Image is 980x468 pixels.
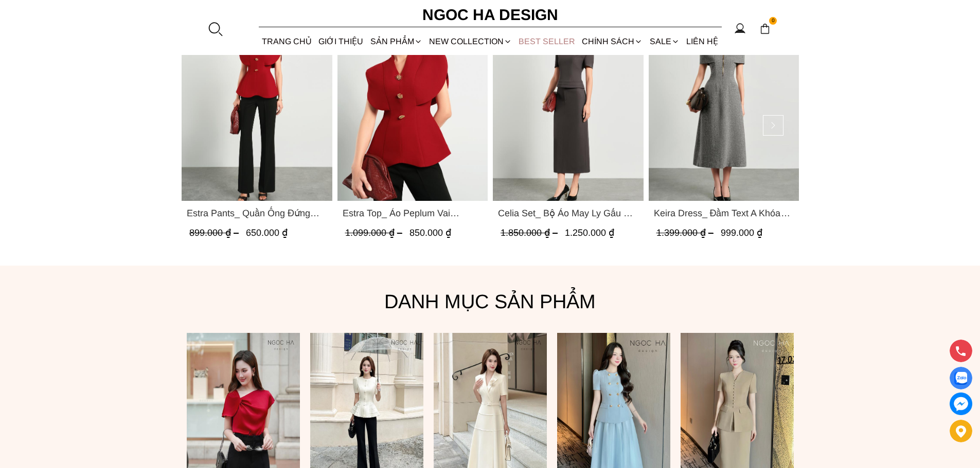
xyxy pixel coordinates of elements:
img: Display image [954,372,967,385]
a: messenger [950,392,972,415]
span: Keira Dress_ Đầm Text A Khóa Đồng D1016 [653,206,794,220]
span: 650.000 ₫ [246,228,288,238]
a: Link to Celia Set_ Bộ Áo May Ly Gấu Cổ Trắng Mix Chân Váy Bút Chì Màu Ghi BJ148 [498,206,638,220]
img: img-CART-ICON-ksit0nf1 [759,23,771,34]
span: 899.000 ₫ [189,228,241,238]
a: BEST SELLER [515,28,579,55]
a: SALE [646,28,683,55]
a: Link to Keira Dress_ Đầm Text A Khóa Đồng D1016 [653,206,794,220]
span: 850.000 ₫ [409,228,451,238]
span: 1.250.000 ₫ [565,228,614,238]
span: 0 [769,17,777,25]
a: Product image - Celia Set_ Bộ Áo May Ly Gấu Cổ Trắng Mix Chân Váy Bút Chì Màu Ghi BJ148 [493,1,644,201]
a: NEW COLLECTION [425,28,515,55]
a: Display image [950,367,972,389]
font: Danh mục sản phẩm [384,291,596,312]
span: 1.399.000 ₫ [656,228,716,238]
a: Link to Estra Pants_ Quần Ống Đứng Loe Nhẹ Q070 [187,206,327,220]
span: 1.850.000 ₫ [501,228,560,238]
a: Link to Estra Top_ Áo Peplum Vai Choàng Màu Đỏ A1092 [342,206,483,220]
a: TRANG CHỦ [259,28,315,55]
span: Estra Pants_ Quần Ống Đứng Loe Nhẹ Q070 [187,206,327,220]
a: LIÊN HỆ [683,28,721,55]
a: Product image - Estra Pants_ Quần Ống Đứng Loe Nhẹ Q070 [182,1,332,201]
div: Chính sách [579,28,646,55]
span: Estra Top_ Áo Peplum Vai Choàng Màu Đỏ A1092 [342,206,483,220]
a: Ngoc Ha Design [413,3,567,27]
div: SẢN PHẨM [367,28,425,55]
span: Celia Set_ Bộ Áo May Ly Gấu Cổ Trắng Mix Chân Váy Bút Chì Màu Ghi BJ148 [498,206,638,220]
a: GIỚI THIỆU [315,28,367,55]
span: 999.000 ₫ [720,228,762,238]
a: Product image - Estra Top_ Áo Peplum Vai Choàng Màu Đỏ A1092 [337,1,488,201]
a: Product image - Keira Dress_ Đầm Text A Khóa Đồng D1016 [648,1,799,201]
span: 1.099.000 ₫ [345,228,404,238]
